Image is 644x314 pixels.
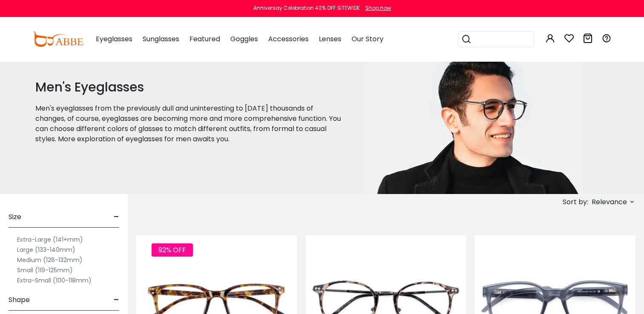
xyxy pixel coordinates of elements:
[9,207,21,227] span: Size
[9,290,30,310] span: Shape
[17,265,73,275] label: Small (119-125mm)
[143,34,179,44] span: Sunglasses
[35,103,345,144] p: Men's eyeglasses from the previously dull and uninteresting to [DATE] thousands of changes, of co...
[253,4,360,12] div: Anniversay Celebration 40% OFF SITEWIDE
[96,34,132,44] span: Eyeglasses
[189,34,220,44] span: Featured
[17,255,83,265] label: Medium (126-132mm)
[268,34,309,44] span: Accessories
[17,275,92,285] label: Extra-Small (100-118mm)
[563,197,588,207] span: Sort by:
[352,34,384,44] span: Our Story
[592,194,627,210] span: Relevance
[361,4,391,11] a: Shop now
[33,31,83,47] img: abbeglasses.com
[35,80,345,95] h1: Men's Eyeglasses
[17,245,75,255] label: Large (133-140mm)
[319,34,341,44] span: Lenses
[365,4,391,12] div: Shop now
[152,243,193,257] span: 92% OFF
[366,45,582,194] img: men's eyeglasses
[17,234,83,245] label: Extra-Large (141+mm)
[230,34,258,44] span: Goggles
[114,207,119,227] span: -
[114,290,119,310] span: -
